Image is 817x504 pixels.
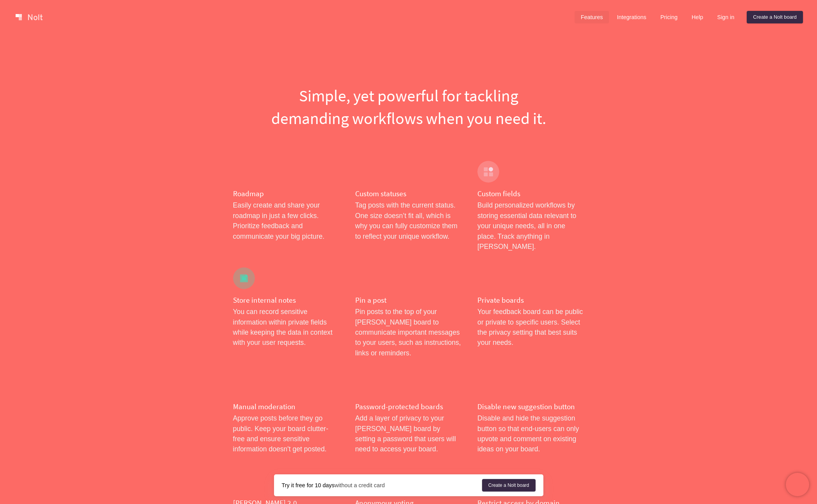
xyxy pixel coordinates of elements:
[355,200,462,241] p: Tag posts with the current status. One size doesn’t fit all, which is why you can fully customize...
[477,307,584,348] p: Your feedback board can be public or private to specific users. Select the privacy setting that b...
[477,295,584,305] h4: Private boards
[477,402,584,412] h4: Disable new suggestion button
[477,413,584,454] p: Disable and hide the suggestion button so that end-users can only upvote and comment on existing ...
[786,473,809,496] iframe: Chatra live chat
[233,84,584,130] h1: Simple, yet powerful for tackling demanding workflows when you need it.
[482,479,536,492] a: Create a Nolt board
[233,200,340,241] p: Easily create and share your roadmap in just a few clicks. Prioritize feedback and communicate yo...
[233,413,340,454] p: Approve posts before they go public. Keep your board clutter-free and ensure sensitive informatio...
[711,11,740,23] a: Sign in
[685,11,710,23] a: Help
[747,11,803,23] a: Create a Nolt board
[355,307,462,358] p: Pin posts to the top of your [PERSON_NAME] board to communicate important messages to your users,...
[233,402,340,412] h4: Manual moderation
[355,402,462,412] h4: Password-protected boards
[654,11,684,23] a: Pricing
[282,482,335,488] strong: Try it free for 10 days
[355,189,462,199] h4: Custom statuses
[233,295,340,305] h4: Store internal notes
[611,11,652,23] a: Integrations
[477,200,584,252] p: Build personalized workflows by storing essential data relevant to your unique needs, all in one ...
[233,189,340,199] h4: Roadmap
[355,413,462,454] p: Add a layer of privacy to your [PERSON_NAME] board by setting a password that users will need to ...
[575,11,609,23] a: Features
[477,189,584,199] h4: Custom fields
[282,481,482,489] div: without a credit card
[355,295,462,305] h4: Pin a post
[233,307,340,348] p: You can record sensitive information within private fields while keeping the data in context with...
